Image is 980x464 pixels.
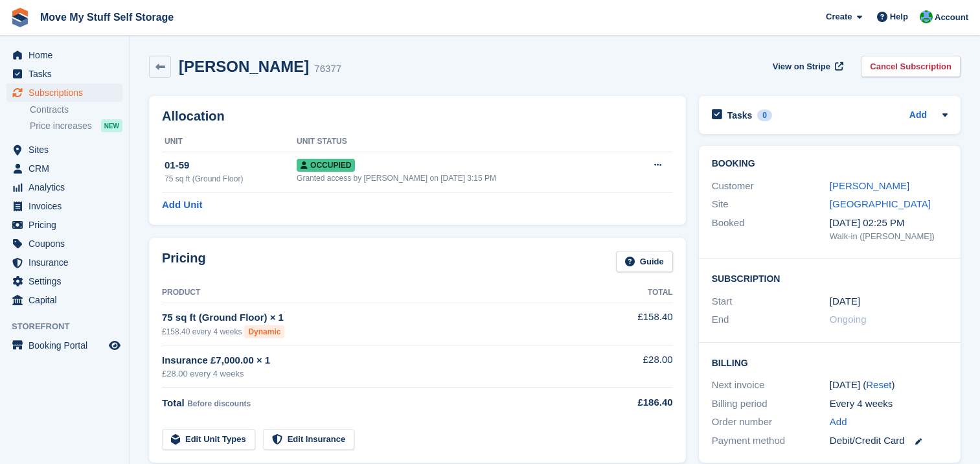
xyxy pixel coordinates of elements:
[162,251,206,272] h2: Pricing
[727,110,753,121] h2: Tasks
[594,345,673,388] td: £28.00
[594,395,673,410] div: £186.40
[757,110,772,121] div: 0
[28,159,106,178] span: CRM
[830,198,931,209] a: [GEOGRAPHIC_DATA]
[768,56,846,77] a: View on Stripe
[165,158,297,173] div: 01-59
[6,336,122,354] a: menu
[6,46,122,64] a: menu
[30,104,122,116] a: Contracts
[616,251,673,272] a: Guide
[162,353,594,368] div: Insurance £7,000.00 × 1
[6,159,122,178] a: menu
[28,253,106,272] span: Insurance
[6,253,122,272] a: menu
[773,60,830,73] span: View on Stripe
[6,84,122,102] a: menu
[712,179,830,194] div: Customer
[28,291,106,309] span: Capital
[162,325,594,338] div: £158.40 every 4 weeks
[830,294,860,309] time: 2025-03-14 01:00:00 UTC
[28,235,106,253] span: Coupons
[712,415,830,430] div: Order number
[935,11,968,24] span: Account
[179,58,309,75] h2: [PERSON_NAME]
[162,367,594,380] div: £28.00 every 4 weeks
[162,429,255,450] a: Edit Unit Types
[28,216,106,234] span: Pricing
[826,10,852,23] span: Create
[107,338,122,353] a: Preview store
[28,84,106,102] span: Subscriptions
[297,172,628,184] div: Granted access by [PERSON_NAME] on [DATE] 3:15 PM
[712,159,948,169] h2: Booking
[712,356,948,369] h2: Billing
[297,132,628,152] th: Unit Status
[712,312,830,327] div: End
[861,56,961,77] a: Cancel Subscription
[28,336,106,354] span: Booking Portal
[162,283,594,303] th: Product
[712,216,830,243] div: Booked
[909,108,927,123] a: Add
[28,197,106,215] span: Invoices
[244,325,284,338] div: Dynamic
[28,141,106,159] span: Sites
[28,46,106,64] span: Home
[890,10,908,23] span: Help
[712,434,830,448] div: Payment method
[28,272,106,290] span: Settings
[6,216,122,234] a: menu
[162,198,202,213] a: Add Unit
[830,434,948,448] div: Debit/Credit Card
[830,230,948,243] div: Walk-in ([PERSON_NAME])
[162,310,594,325] div: 75 sq ft (Ground Floor) × 1
[830,415,847,430] a: Add
[165,173,297,185] div: 75 sq ft (Ground Floor)
[297,159,355,172] span: Occupied
[30,120,92,132] span: Price increases
[35,6,179,28] a: Move My Stuff Self Storage
[6,291,122,309] a: menu
[30,119,122,133] a: Price increases NEW
[594,303,673,345] td: £158.40
[6,65,122,83] a: menu
[28,65,106,83] span: Tasks
[920,10,933,23] img: Dan
[712,272,948,284] h2: Subscription
[6,235,122,253] a: menu
[830,216,948,231] div: [DATE] 02:25 PM
[12,320,129,333] span: Storefront
[263,429,355,450] a: Edit Insurance
[101,119,122,132] div: NEW
[712,397,830,412] div: Billing period
[830,314,867,325] span: Ongoing
[830,378,948,393] div: [DATE] ( )
[712,378,830,393] div: Next invoice
[6,197,122,215] a: menu
[162,132,297,152] th: Unit
[162,397,185,408] span: Total
[6,141,122,159] a: menu
[28,178,106,196] span: Analytics
[712,197,830,212] div: Site
[162,109,673,124] h2: Allocation
[10,8,30,27] img: stora-icon-8386f47178a22dfd0bd8f6a31ec36ba5ce8667c1dd55bd0f319d3a0aa187defe.svg
[712,294,830,309] div: Start
[830,397,948,412] div: Every 4 weeks
[866,379,891,390] a: Reset
[6,178,122,196] a: menu
[830,180,909,191] a: [PERSON_NAME]
[594,283,673,303] th: Total
[6,272,122,290] a: menu
[187,399,251,408] span: Before discounts
[314,62,341,76] div: 76377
